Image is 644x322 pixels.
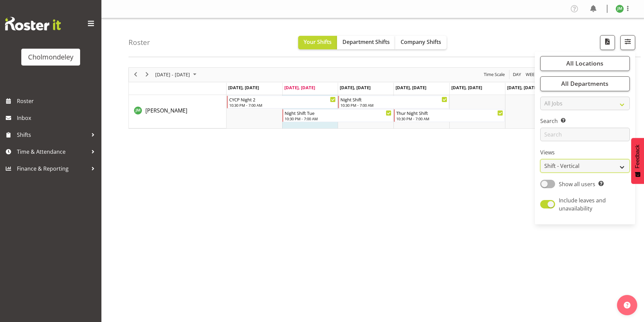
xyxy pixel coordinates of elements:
span: [DATE], [DATE] [228,84,259,91]
span: All Locations [566,59,603,67]
span: Inbox [17,113,98,123]
div: 10:30 PM - 7:00 AM [396,116,503,121]
label: Views [540,148,630,156]
button: Your Shifts [298,36,337,49]
button: Feedback - Show survey [631,138,644,184]
div: Jess Marychurch"s event - Night Shift Tue Begin From Tuesday, August 12, 2025 at 10:30:00 PM GMT+... [282,109,393,122]
span: Week [525,70,538,79]
div: Night Shift [340,96,447,103]
button: August 2025 [154,70,199,79]
button: Previous [131,70,140,79]
label: Search [540,117,630,125]
span: [PERSON_NAME] [145,107,187,114]
span: Finance & Reporting [17,164,88,174]
div: 10:30 PM - 7:00 AM [340,102,447,108]
input: Search [540,128,630,141]
span: [DATE], [DATE] [340,84,371,91]
button: Timeline Day [512,70,522,79]
button: All Departments [540,76,630,91]
span: Time & Attendance [17,147,88,157]
span: [DATE] - [DATE] [154,70,191,79]
div: Cholmondeley [28,52,73,62]
div: Jess Marychurch"s event - Night Shift Begin From Wednesday, August 13, 2025 at 10:30:00 PM GMT+12... [338,96,449,108]
button: Download a PDF of the roster according to the set date range. [600,35,615,50]
span: [DATE], [DATE] [284,84,315,91]
td: Jess Marychurch resource [129,95,226,128]
img: jesse-marychurch10205.jpg [616,5,624,13]
h4: Roster [128,39,150,46]
div: Night Shift Tue [285,109,391,116]
div: Jess Marychurch"s event - CYCP Night 2 Begin From Monday, August 11, 2025 at 10:30:00 PM GMT+12:0... [227,96,338,108]
div: 10:30 PM - 7:00 AM [285,116,391,121]
img: help-xxl-2.png [624,302,630,308]
button: Company Shifts [395,36,447,49]
span: Roster [17,96,98,106]
button: Next [143,70,152,79]
div: Timeline Week of August 12, 2025 [128,67,617,129]
a: [PERSON_NAME] [145,106,187,115]
span: [DATE], [DATE] [507,84,538,91]
span: Your Shifts [304,38,332,46]
span: Time Scale [483,70,505,79]
span: Show all users [559,180,595,188]
span: Feedback [635,145,641,168]
button: All Locations [540,56,630,71]
span: Day [512,70,522,79]
div: next period [141,68,153,82]
div: previous period [130,68,141,82]
span: [DATE], [DATE] [396,84,426,91]
div: Jess Marychurch"s event - Thur Night Shift Begin From Thursday, August 14, 2025 at 10:30:00 PM GM... [394,109,505,122]
table: Timeline Week of August 12, 2025 [226,95,617,128]
button: Time Scale [483,70,506,79]
span: Department Shifts [342,38,390,46]
div: CYCP Night 2 [229,96,336,103]
span: Company Shifts [401,38,441,46]
button: Department Shifts [337,36,395,49]
span: Shifts [17,130,88,140]
div: August 11 - 17, 2025 [153,68,200,82]
button: Filter Shifts [620,35,635,50]
img: Rosterit website logo [5,17,61,30]
span: Include leaves and unavailability [559,197,606,212]
span: All Departments [561,79,609,88]
span: [DATE], [DATE] [451,84,482,91]
div: 10:30 PM - 7:00 AM [229,102,336,108]
div: Thur Night Shift [396,109,503,116]
button: Timeline Week [525,70,539,79]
